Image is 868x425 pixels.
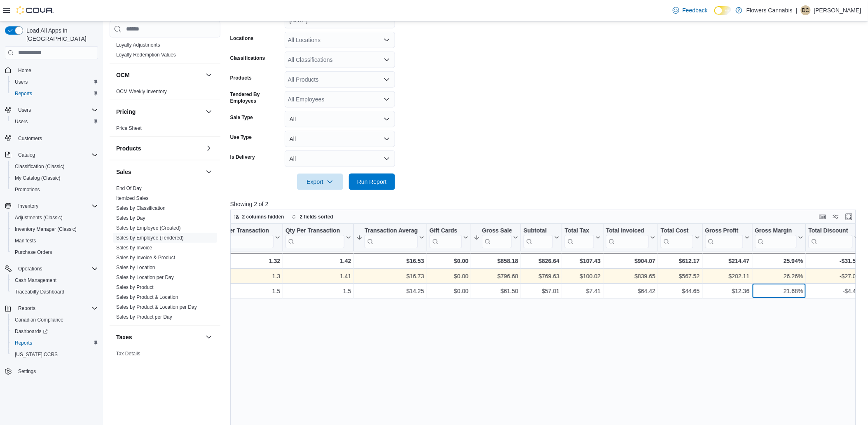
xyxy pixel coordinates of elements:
div: $769.63 [524,271,559,281]
div: 1.5 [285,286,351,296]
div: $14.25 [356,286,424,296]
button: Taxes [204,332,214,342]
span: Classification (Classic) [12,162,98,171]
button: Adjustments (Classic) [8,212,101,223]
a: Sales by Classification [116,205,166,211]
button: Products [204,143,214,153]
div: $796.68 [474,271,518,281]
span: Canadian Compliance [12,315,98,325]
button: Traceabilty Dashboard [8,286,101,298]
p: Showing 2 of 2 [230,200,862,208]
span: Run Report [357,178,387,186]
div: 1.5 [209,286,281,296]
button: Items Per Transaction [209,227,280,248]
div: $0.00 [429,256,468,266]
span: Price Sheet [116,124,142,131]
button: Promotions [8,184,101,195]
p: Flowers Cannabis [746,5,793,15]
button: Total Cost [661,227,700,248]
div: 1.42 [285,256,351,266]
a: Reports [12,89,35,99]
div: 1.3 [209,271,281,281]
div: $214.47 [705,256,750,266]
div: Total Invoiced [606,227,649,248]
button: 2 fields sorted [288,212,337,222]
div: $839.65 [606,271,655,281]
button: Total Discount [809,227,859,248]
a: Dashboards [8,326,101,337]
span: Home [18,67,31,74]
button: Reports [8,88,101,99]
a: Inventory Manager (Classic) [12,224,80,234]
button: Home [2,64,101,76]
div: Subtotal [524,227,553,235]
button: Gross Margin [755,227,803,248]
span: Sales by Classification [116,204,166,211]
button: [US_STATE] CCRS [8,349,101,360]
span: Loyalty Redemption Values [116,51,176,58]
div: $64.42 [606,286,655,296]
button: Keyboard shortcuts [818,212,828,222]
div: Taxes [110,348,220,371]
span: Catalog [18,152,35,158]
span: Adjustments (Classic) [15,214,63,221]
span: [US_STATE] CCRS [15,351,58,358]
div: $826.64 [524,256,559,266]
div: $567.52 [661,271,700,281]
button: Export [297,174,343,190]
button: Sales [116,167,202,176]
span: Home [15,65,98,75]
span: 2 columns hidden [242,214,284,220]
span: Purchase Orders [12,247,98,257]
span: Promotions [12,185,98,195]
div: $202.11 [705,271,750,281]
span: Sales by Location [116,264,155,270]
div: 26.26% [755,271,803,281]
button: Operations [2,263,101,275]
div: $16.73 [356,271,424,281]
span: Customers [15,133,98,143]
a: Home [15,66,35,75]
label: Tendered By Employees [230,91,281,104]
div: Transaction Average [365,227,417,235]
span: Promotions [15,186,40,193]
span: Export [302,174,338,190]
div: $904.07 [606,256,655,266]
button: All [285,111,395,127]
span: Reports [12,338,98,348]
button: Open list of options [384,37,390,43]
label: Is Delivery [230,154,255,160]
a: Adjustments (Classic) [12,213,66,223]
span: Manifests [15,237,36,244]
button: Total Tax [565,227,601,248]
div: $44.65 [661,286,700,296]
div: Pricing [110,123,220,136]
div: Loyalty [110,40,220,63]
div: Total Cost [661,227,693,235]
span: Traceabilty Dashboard [12,287,98,297]
a: Sales by Product [116,284,154,290]
div: Gross Sales [482,227,512,248]
a: Settings [15,366,39,376]
div: Dikshant Chauhan [801,5,811,15]
label: Locations [230,35,254,42]
button: Manifests [8,235,101,247]
button: Products [116,144,202,152]
span: Sales by Product & Location [116,294,178,300]
span: Reports [12,89,98,99]
span: Loyalty Adjustments [116,41,160,48]
a: Customers [15,134,45,143]
div: Gross Profit [705,227,743,248]
span: Purchase Orders [15,249,52,256]
div: $12.36 [705,286,750,296]
a: Sales by Employee (Tendered) [116,235,184,240]
a: Feedback [669,2,711,19]
button: Reports [8,337,101,349]
label: Classifications [230,55,265,61]
span: Canadian Compliance [15,317,63,323]
span: Sales by Invoice [116,244,152,251]
div: $57.01 [524,286,559,296]
a: Users [12,117,31,127]
button: Qty Per Transaction [285,227,351,248]
div: 1.41 [285,271,351,281]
